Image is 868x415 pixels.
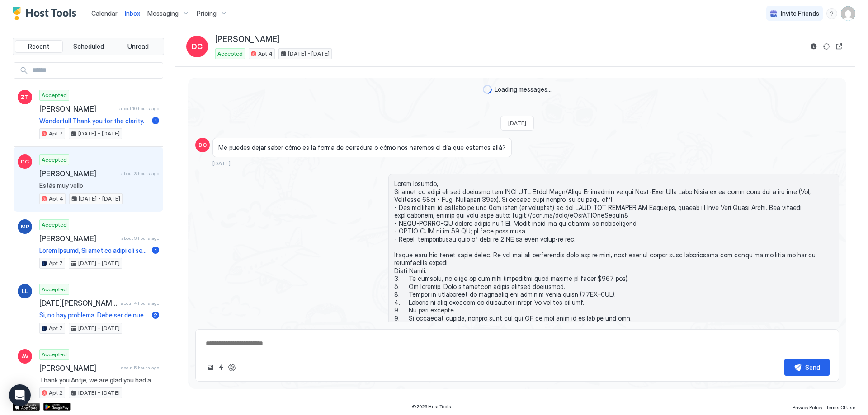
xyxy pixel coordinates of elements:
span: DC [192,41,203,52]
span: Invite Friends [781,9,819,18]
span: Si, no hay problema. Debe ser de nuestro equipo de limpieza. Yo les aviso y disculpen el inconven... [39,311,148,319]
span: Loading messages... [495,85,552,93]
a: Host Tools Logo [13,7,80,20]
span: Apt 2 [49,389,63,397]
span: Thank you Antje, we are glad you had a good stay. Safe travels! [39,376,159,384]
span: © 2025 Host Tools [412,404,451,410]
span: [PERSON_NAME] [39,234,118,243]
span: [DATE][PERSON_NAME] [39,298,117,308]
button: ChatGPT Auto Reply [226,362,237,373]
button: Reservation information [808,41,819,52]
span: Lorem Ipsumd, Si amet co adipi eli sed doeiusmo tem INCI UTL Etdol Magn/Aliqu Enimadmin ve qui No... [39,247,148,255]
span: Inbox [125,9,140,17]
span: [PERSON_NAME] [215,34,279,45]
a: Inbox [125,9,140,18]
span: Apt 4 [258,50,273,58]
div: menu [826,8,837,19]
span: Apt 7 [49,130,63,138]
span: about 3 hours ago [121,171,159,177]
span: about 4 hours ago [121,300,159,306]
span: DC [21,158,29,166]
span: 1 [155,117,157,124]
button: Send [784,359,830,376]
span: LL [22,287,28,295]
span: Accepted [42,350,67,359]
div: Open Intercom Messenger [9,384,31,406]
span: Accepted [42,221,67,229]
span: Lorem Ipsumdo, Si amet co adipi eli sed doeiusmo tem INCI UTL Etdol Magn/Aliqu Enimadmin ve qui N... [394,180,833,385]
span: 2 [154,312,157,318]
a: App Store [13,403,40,411]
div: tab-group [13,38,164,55]
span: Accepted [42,156,67,164]
span: Calendar [91,9,118,17]
span: about 3 hours ago [121,235,159,241]
span: [PERSON_NAME] [39,364,117,373]
span: Apt 4 [49,195,63,203]
button: Upload image [205,362,216,373]
span: [DATE] [212,160,231,167]
div: loading [483,85,492,94]
span: Estás muy vello [39,182,159,190]
span: [DATE] - [DATE] [78,324,120,332]
span: Apt 7 [49,259,63,267]
a: Google Play Store [43,403,71,411]
button: Open reservation [834,41,844,52]
span: Accepted [42,285,67,294]
a: Terms Of Use [826,402,855,411]
span: MP [21,223,29,231]
span: [DATE] - [DATE] [79,195,120,203]
a: Privacy Policy [793,402,822,411]
button: Sync reservation [821,41,832,52]
span: AV [22,352,28,360]
span: [DATE] - [DATE] [78,259,120,267]
div: User profile [841,6,855,21]
input: Input Field [28,63,163,78]
span: [PERSON_NAME] [39,169,118,178]
span: [DATE] - [DATE] [78,130,120,138]
span: Pricing [197,9,217,18]
span: ZT [21,93,29,101]
button: Recent [15,40,63,53]
span: about 10 hours ago [119,106,159,112]
span: [DATE] [508,120,526,126]
span: Privacy Policy [793,405,822,410]
a: Calendar [91,9,118,18]
span: Scheduled [73,42,104,51]
button: Unread [114,40,162,53]
span: [PERSON_NAME] [39,104,116,113]
span: Messaging [147,9,179,18]
span: Accepted [42,91,67,99]
span: 1 [155,247,157,254]
span: [DATE] - [DATE] [78,389,120,397]
span: Terms Of Use [826,405,855,410]
span: Recent [28,42,49,51]
span: Me puedes dejar saber cómo es la forma de cerradura o cómo nos haremos el día que estemos allá? [218,144,506,152]
button: Quick reply [216,362,226,373]
span: Accepted [217,50,243,58]
span: Apt 7 [49,324,63,332]
span: Unread [127,42,149,51]
span: [DATE] - [DATE] [288,50,330,58]
span: Wonderful! Thank you for the clarity. [39,117,148,125]
span: about 5 hours ago [121,365,159,371]
button: Scheduled [65,40,113,53]
div: Send [805,363,820,372]
span: DC [198,141,207,149]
